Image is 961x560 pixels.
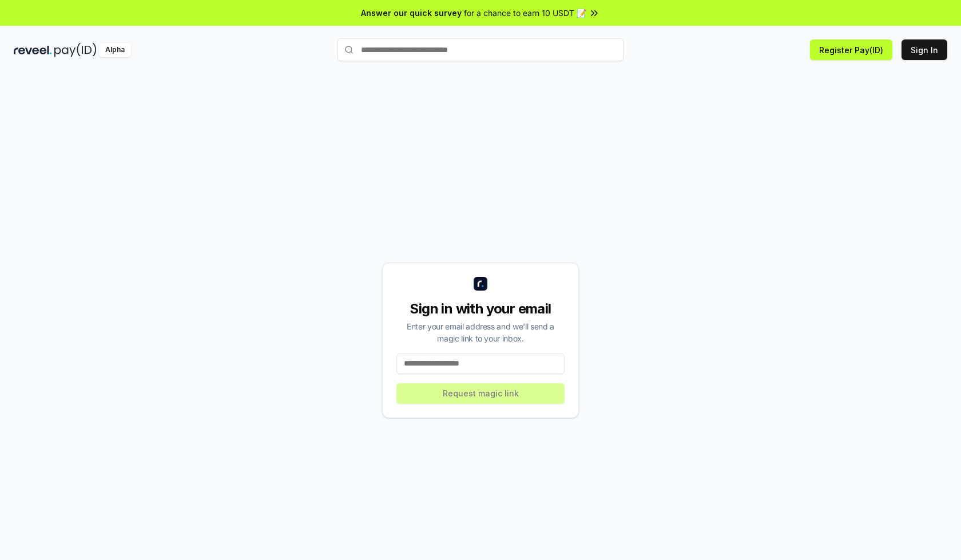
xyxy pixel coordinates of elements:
div: Enter your email address and we’ll send a magic link to your inbox. [396,320,565,344]
button: Register Pay(ID) [810,39,892,60]
img: reveel_dark [14,43,52,57]
div: Alpha [99,43,131,57]
button: Sign In [902,39,947,60]
span: Answer our quick survey [361,7,462,19]
span: for a chance to earn 10 USDT 📝 [464,7,586,19]
img: pay_id [54,43,97,57]
div: Sign in with your email [396,300,565,318]
img: logo_small [474,277,487,291]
